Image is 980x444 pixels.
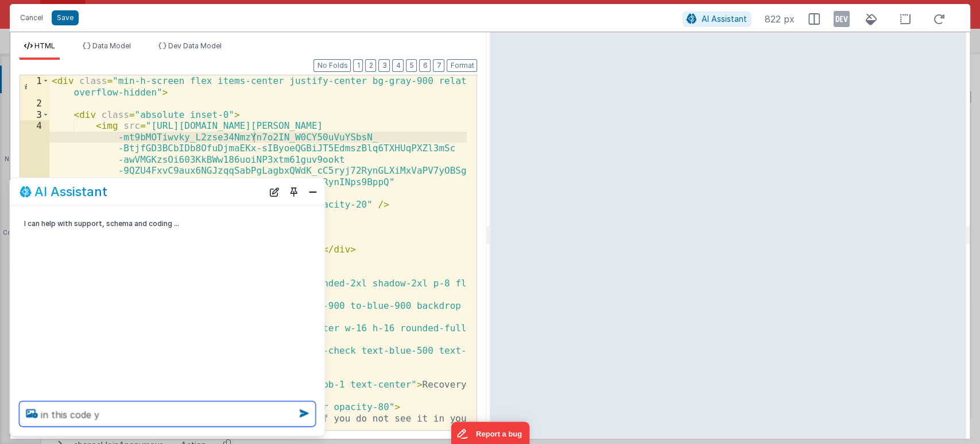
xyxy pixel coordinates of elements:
span: Data Model [92,41,131,50]
button: 2 [365,59,376,72]
button: 7 [433,59,444,72]
div: 2 [20,98,49,109]
span: AI Assistant [702,14,747,24]
button: Toggle Pin [286,183,302,200]
button: No Folds [313,59,351,72]
button: 4 [392,59,404,72]
span: Dev Data Model [168,41,222,50]
div: 3 [20,109,49,121]
button: Format [447,59,477,72]
button: 3 [378,59,390,72]
div: 1 [20,75,49,98]
h2: AI Assistant [34,185,107,198]
button: Cancel [14,10,49,26]
button: Close [305,183,320,200]
button: 6 [419,59,431,72]
button: AI Assistant [683,12,751,26]
div: 4 [20,120,49,187]
span: 822 px [765,12,795,26]
span: HTML [34,41,55,50]
button: 5 [406,59,417,72]
button: Save [52,10,79,25]
button: 1 [353,59,363,72]
p: I can help with support, schema and coding ... [24,217,281,229]
button: New Chat [266,183,282,200]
